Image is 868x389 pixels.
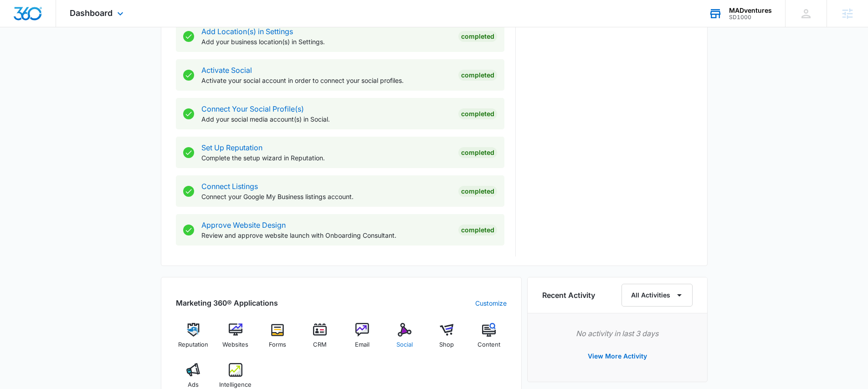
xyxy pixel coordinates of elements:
[458,186,497,197] div: Completed
[478,340,500,349] span: Content
[176,297,278,308] h2: Marketing 360® Applications
[396,340,413,349] span: Social
[475,298,507,308] a: Customize
[201,37,451,46] p: Add your business location(s) in Settings.
[176,323,211,356] a: Reputation
[222,340,248,349] span: Websites
[70,8,113,18] span: Dashboard
[621,284,693,307] button: All Activities
[729,14,772,20] div: account id
[439,340,454,349] span: Shop
[201,76,451,85] p: Activate your social account in order to connect your social profiles.
[201,182,258,191] a: Connect Listings
[201,230,451,240] p: Review and approve website launch with Onboarding Consultant.
[387,323,422,356] a: Social
[458,70,497,81] div: Completed
[303,323,338,356] a: CRM
[218,323,253,356] a: Websites
[345,323,380,356] a: Email
[201,153,451,163] p: Complete the setup wizard in Reputation.
[458,225,497,235] div: Completed
[178,340,208,349] span: Reputation
[201,220,286,230] a: Approve Website Design
[542,328,693,339] p: No activity in last 3 days
[458,31,497,42] div: Completed
[269,340,286,349] span: Forms
[542,290,595,301] h6: Recent Activity
[472,323,507,356] a: Content
[579,345,656,367] button: View More Activity
[429,323,464,356] a: Shop
[260,323,295,356] a: Forms
[201,104,304,113] a: Connect Your Social Profile(s)
[201,114,451,124] p: Add your social media account(s) in Social.
[201,66,252,75] a: Activate Social
[201,192,451,201] p: Connect your Google My Business listings account.
[458,108,497,119] div: Completed
[201,27,293,36] a: Add Location(s) in Settings
[729,7,772,14] div: account name
[313,340,327,349] span: CRM
[355,340,370,349] span: Email
[201,143,262,152] a: Set Up Reputation
[458,147,497,158] div: Completed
